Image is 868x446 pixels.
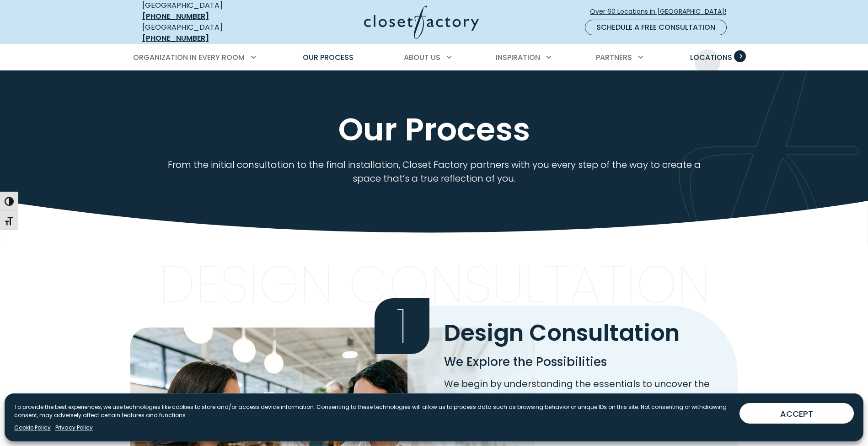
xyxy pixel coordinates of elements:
span: About Us [404,52,440,63]
p: To provide the best experiences, we use technologies like cookies to store and/or access device i... [14,403,732,419]
a: Privacy Policy [55,424,93,432]
span: Organization in Every Room [133,52,245,63]
span: Our Process [303,52,354,63]
div: [GEOGRAPHIC_DATA] [142,22,275,44]
nav: Primary Menu [127,45,741,70]
a: [PHONE_NUMBER] [142,33,209,43]
button: ACCEPT [739,403,854,424]
a: [PHONE_NUMBER] [142,11,209,21]
h1: Our Process [140,112,728,147]
p: From the initial consultation to the final installation, Closet Factory partners with you every s... [166,158,703,185]
span: Locations [690,52,732,63]
a: Over 60 Locations in [GEOGRAPHIC_DATA]! [589,4,734,20]
span: We Explore the Possibilities [444,354,607,370]
p: Design Consultation [159,265,711,304]
span: Design Consultation [444,317,680,349]
span: Partners [596,52,632,63]
p: We begin by understanding the essentials to uncover the potential of your space – inventorying it... [444,377,727,418]
img: Closet Factory Logo [364,5,479,39]
a: Schedule a Free Consultation [585,20,727,35]
span: Inspiration [496,52,540,63]
span: 1 [375,298,429,354]
span: Over 60 Locations in [GEOGRAPHIC_DATA]! [590,7,734,16]
a: Cookie Policy [14,424,51,432]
